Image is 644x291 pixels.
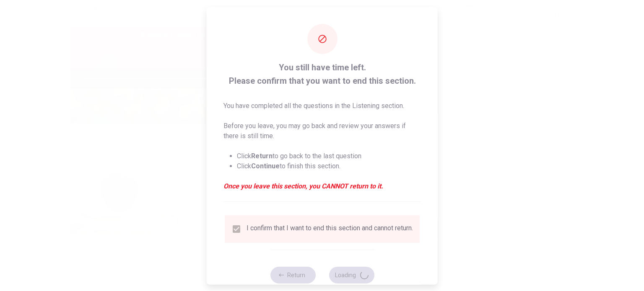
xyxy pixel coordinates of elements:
strong: Return [251,152,273,160]
button: Loading [329,266,374,283]
strong: Continue [251,162,280,170]
div: I confirm that I want to end this section and cannot return. [247,224,413,234]
em: Once you leave this section, you CANNOT return to it. [223,181,421,191]
li: Click to finish this section. [237,161,421,171]
p: You have completed all the questions in the Listening section. [223,100,421,111]
button: Return [270,266,315,283]
p: Before you leave, you may go back and review your answers if there is still time. [223,121,421,141]
li: Click to go back to the last question [237,151,421,161]
span: You still have time left. Please confirm that you want to end this section. [223,60,421,87]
